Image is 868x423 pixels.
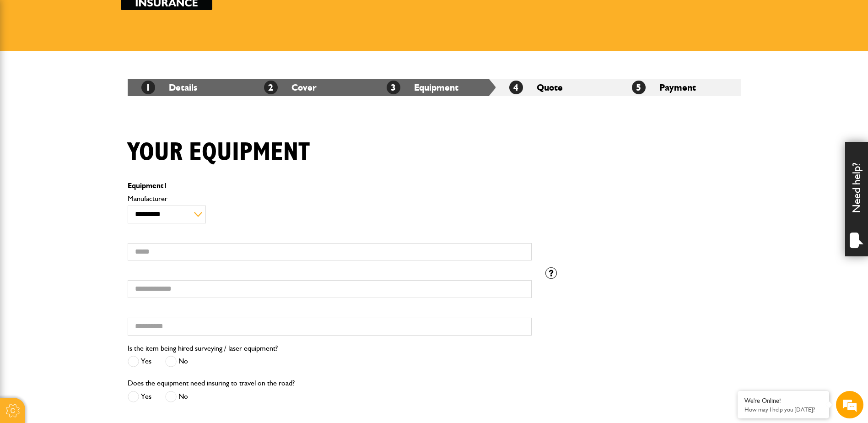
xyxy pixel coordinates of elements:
p: How may I help you today? [744,406,822,413]
label: Is the item being hired surveying / laser equipment? [128,345,278,352]
em: Start Chat [124,282,166,294]
img: d_20077148190_company_1631870298795_20077148190 [16,51,38,64]
span: 4 [509,81,523,94]
label: Yes [128,391,151,402]
div: Minimize live chat window [150,5,172,27]
a: 2Cover [264,82,317,93]
span: 2 [264,81,278,94]
input: Enter your last name [12,85,167,105]
a: 1Details [141,82,197,93]
label: Manufacturer [128,195,532,202]
span: 5 [632,81,646,94]
label: Yes [128,356,151,367]
label: Does the equipment need insuring to travel on the road? [128,380,295,387]
span: 1 [141,81,155,94]
textarea: Type your message and hit 'Enter' [12,166,167,274]
div: We're Online! [744,397,822,405]
label: No [165,356,188,367]
li: Equipment [373,79,496,96]
h1: Your equipment [128,137,310,168]
p: Equipment [128,182,532,190]
div: Chat with us now [48,51,154,63]
li: Payment [618,79,741,96]
input: Enter your phone number [12,139,167,159]
span: 1 [163,181,167,190]
span: 3 [387,81,400,94]
input: Enter your email address [12,112,167,132]
li: Quote [496,79,618,96]
label: No [165,391,188,402]
div: Need help? [845,142,868,256]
